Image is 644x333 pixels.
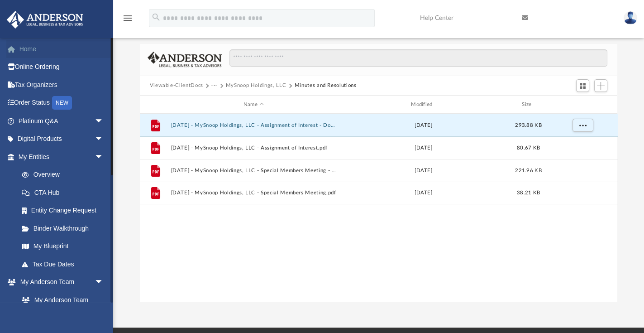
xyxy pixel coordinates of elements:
[52,96,72,110] div: NEW
[594,79,608,92] button: Add
[151,12,161,22] i: search
[6,148,117,166] a: My Entitiesarrow_drop_down
[171,190,336,196] button: [DATE] - MySnoop Holdings, LLC - Special Members Meeting.pdf
[226,82,286,90] button: MySnoop Holdings, LLC
[13,255,117,273] a: Tax Due Dates
[6,76,117,94] a: Tax Organizers
[13,219,117,237] a: Binder Walkthrough
[13,202,117,220] a: Entity Change Request
[340,121,506,130] div: [DATE]
[6,130,117,148] a: Digital Productsarrow_drop_down
[340,189,506,198] div: [DATE]
[95,273,113,292] span: arrow_drop_down
[13,291,108,309] a: My Anderson Team
[95,112,113,130] span: arrow_drop_down
[340,144,506,152] div: [DATE]
[340,167,506,175] div: [DATE]
[340,101,506,109] div: Modified
[211,82,217,90] button: ···
[229,49,607,67] input: Search files and folders
[171,168,336,174] button: [DATE] - MySnoop Holdings, LLC - Special Members Meeting - DocuSigned.pdf
[150,82,203,90] button: Viewable-ClientDocs
[95,148,113,166] span: arrow_drop_down
[13,166,117,184] a: Overview
[170,101,336,109] div: Name
[140,114,618,301] div: grid
[6,273,113,291] a: My Anderson Teamarrow_drop_down
[4,11,86,29] img: Anderson Advisors Platinum Portal
[6,58,117,76] a: Online Ordering
[95,130,113,149] span: arrow_drop_down
[6,94,117,112] a: Order StatusNEW
[515,168,541,173] span: 221.96 KB
[550,101,614,109] div: id
[122,13,133,24] i: menu
[295,82,357,90] button: Minutes and Resolutions
[624,11,637,24] img: User Pic
[122,17,133,24] a: menu
[6,112,117,130] a: Platinum Q&Aarrow_drop_down
[6,40,117,58] a: Home
[517,191,540,196] span: 38.21 KB
[510,101,546,109] div: Size
[13,237,113,256] a: My Blueprint
[572,119,593,132] button: More options
[171,122,336,128] button: [DATE] - MySnoop Holdings, LLC - Assignment of Interest - DocuSigned.pdf
[143,101,166,109] div: id
[515,123,541,128] span: 293.88 KB
[171,145,336,151] button: [DATE] - MySnoop Holdings, LLC - Assignment of Interest.pdf
[576,79,590,92] button: Switch to Grid View
[517,145,540,150] span: 80.67 KB
[13,183,117,202] a: CTA Hub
